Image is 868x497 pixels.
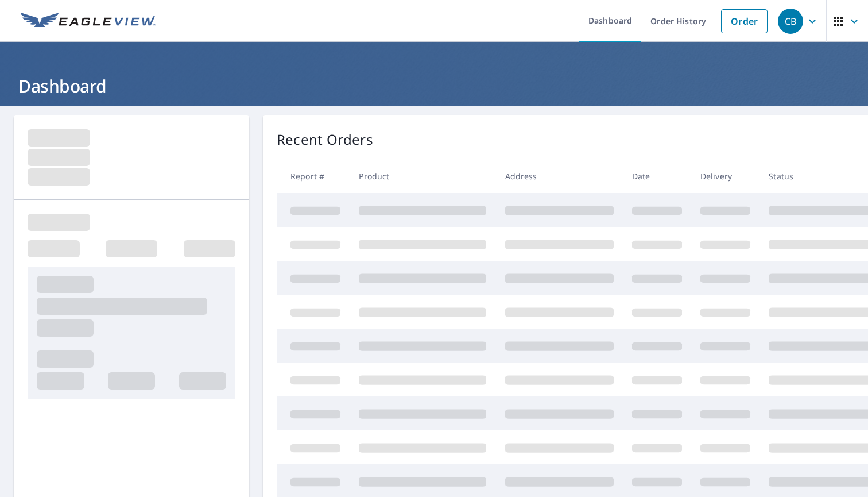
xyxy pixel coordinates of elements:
[496,159,623,193] th: Address
[14,74,854,98] h1: Dashboard
[691,159,759,193] th: Delivery
[277,159,350,193] th: Report #
[21,13,156,30] img: EV Logo
[350,159,495,193] th: Product
[778,9,803,34] div: CB
[623,159,691,193] th: Date
[277,129,373,150] p: Recent Orders
[721,9,768,33] a: Order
